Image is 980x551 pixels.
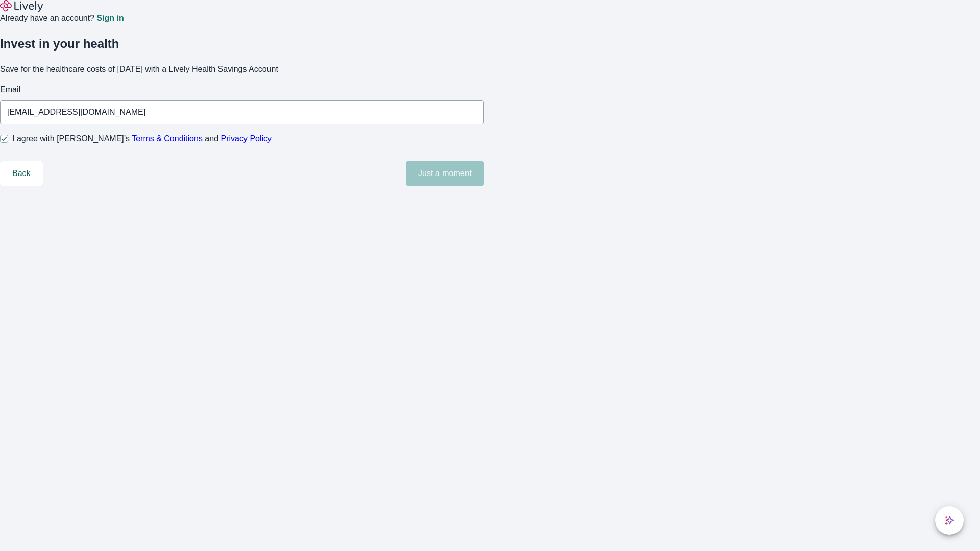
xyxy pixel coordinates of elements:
a: Terms & Conditions [132,134,203,143]
span: I agree with [PERSON_NAME]’s and [12,133,272,145]
svg: Lively AI Assistant [944,515,954,525]
a: Sign in [96,14,124,22]
a: Privacy Policy [221,134,272,143]
button: chat [935,506,964,535]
